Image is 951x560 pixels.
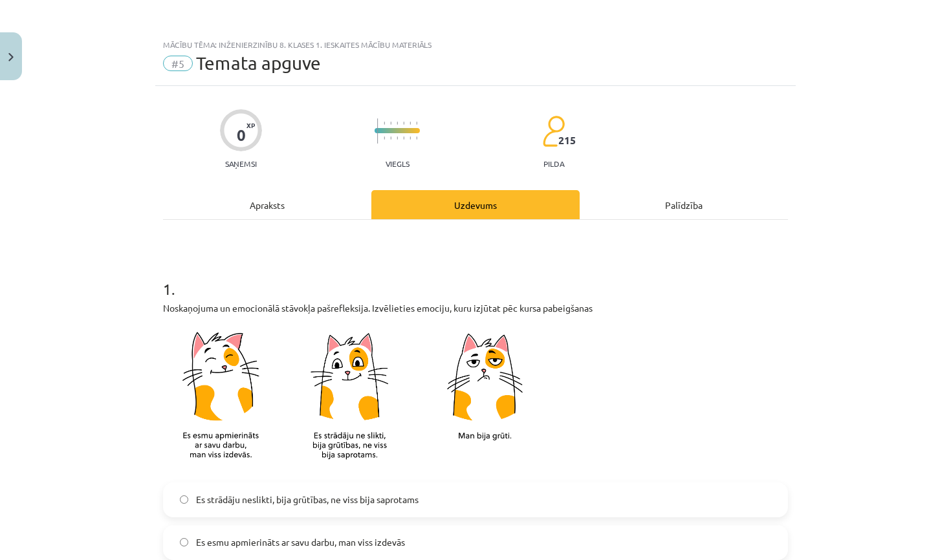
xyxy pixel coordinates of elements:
p: pilda [543,159,564,168]
img: students-c634bb4e5e11cddfef0936a35e636f08e4e9abd3cc4e673bd6f9a4125e45ecb1.svg [542,115,565,147]
input: Es strādāju neslikti, bija grūtības, ne viss bija saprotams [180,495,188,504]
span: 215 [558,135,576,146]
img: icon-short-line-57e1e144782c952c97e751825c79c345078a6d821885a25fce030b3d8c18986b.svg [416,136,417,140]
input: Es esmu apmierināts ar savu darbu, man viss izdevās [180,538,188,546]
img: icon-short-line-57e1e144782c952c97e751825c79c345078a6d821885a25fce030b3d8c18986b.svg [397,136,398,140]
div: Mācību tēma: Inženierzinību 8. klases 1. ieskaites mācību materiāls [163,40,788,49]
img: icon-short-line-57e1e144782c952c97e751825c79c345078a6d821885a25fce030b3d8c18986b.svg [397,122,398,125]
img: icon-short-line-57e1e144782c952c97e751825c79c345078a6d821885a25fce030b3d8c18986b.svg [384,136,385,140]
img: icon-close-lesson-0947bae3869378f0d4975bcd49f059093ad1ed9edebbc8119c70593378902aed.svg [8,53,14,61]
div: Uzdevums [371,190,580,219]
div: Apraksts [163,190,371,219]
h1: 1 . [163,257,788,297]
img: icon-short-line-57e1e144782c952c97e751825c79c345078a6d821885a25fce030b3d8c18986b.svg [416,122,417,125]
span: #5 [163,56,193,71]
div: Palīdzība [580,190,788,219]
span: Es strādāju neslikti, bija grūtības, ne viss bija saprotams [196,493,419,506]
span: Es esmu apmierināts ar savu darbu, man viss izdevās [196,535,405,549]
div: 0 [237,126,246,144]
span: Temata apguve [196,52,321,74]
img: icon-short-line-57e1e144782c952c97e751825c79c345078a6d821885a25fce030b3d8c18986b.svg [410,136,411,140]
img: icon-short-line-57e1e144782c952c97e751825c79c345078a6d821885a25fce030b3d8c18986b.svg [384,122,385,125]
p: Saņemsi [220,159,262,168]
img: icon-short-line-57e1e144782c952c97e751825c79c345078a6d821885a25fce030b3d8c18986b.svg [390,122,391,125]
p: Noskaņojuma un emocionālā stāvokļa pašrefleksija. Izvēlieties emociju, kuru izjūtat pēc kursa pab... [163,301,788,315]
img: icon-short-line-57e1e144782c952c97e751825c79c345078a6d821885a25fce030b3d8c18986b.svg [403,136,404,140]
p: Viegls [386,159,410,168]
img: icon-long-line-d9ea69661e0d244f92f715978eff75569469978d946b2353a9bb055b3ed8787d.svg [377,118,378,144]
span: XP [246,122,255,129]
img: icon-short-line-57e1e144782c952c97e751825c79c345078a6d821885a25fce030b3d8c18986b.svg [410,122,411,125]
img: icon-short-line-57e1e144782c952c97e751825c79c345078a6d821885a25fce030b3d8c18986b.svg [403,122,404,125]
img: icon-short-line-57e1e144782c952c97e751825c79c345078a6d821885a25fce030b3d8c18986b.svg [390,136,391,140]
